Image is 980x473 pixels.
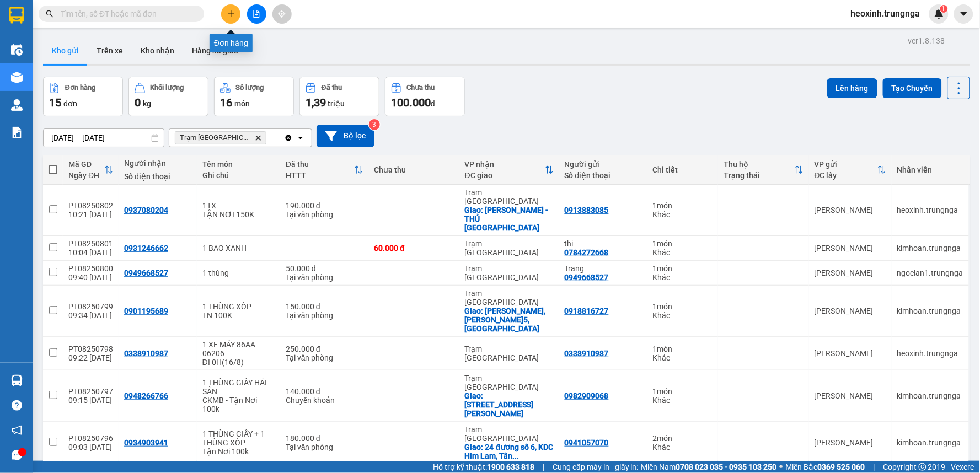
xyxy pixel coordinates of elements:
div: Chi tiết [653,165,713,174]
div: 0784272668 [565,248,609,257]
div: 1 THÙNG GIẤY HẢI SẢN [202,378,275,396]
div: 150.000 đ [286,302,363,311]
div: ĐC giao [465,171,545,180]
div: 50.000 đ [286,264,363,273]
input: Tìm tên, số ĐT hoặc mã đơn [61,8,191,20]
div: Trạm [GEOGRAPHIC_DATA] [465,374,554,391]
img: logo.jpg [6,6,44,44]
div: kimhoan.trungnga [897,438,963,447]
div: 0948266766 [124,391,168,400]
span: question-circle [12,400,22,411]
div: Ngày ĐH [68,171,104,180]
div: Mã GD [68,160,104,169]
li: VP [PERSON_NAME] [6,47,76,59]
div: 1 BAO XANH [202,244,275,252]
sup: 1 [940,5,948,13]
div: 1 món [653,345,713,353]
span: 15 [49,96,61,109]
button: Kho nhận [132,37,183,64]
th: Toggle SortBy [63,155,119,185]
span: triệu [328,99,345,108]
div: 140.000 đ [286,387,363,396]
img: warehouse-icon [11,375,23,386]
button: Lên hàng [827,78,877,98]
div: PT08250797 [68,387,113,396]
img: logo-vxr [9,7,24,24]
div: Số điện thoại [124,172,191,181]
div: Nhân viên [897,165,963,174]
div: PT08250799 [68,302,113,311]
strong: 0369 525 060 [818,463,865,471]
div: [PERSON_NAME] [815,349,886,358]
div: 60.000 đ [374,244,454,252]
div: Tại văn phòng [286,273,363,282]
div: 180.000 đ [286,434,363,443]
img: warehouse-icon [11,99,23,111]
span: search [46,10,53,18]
div: Khác [653,353,713,362]
button: Chưa thu100.000đ [385,77,465,116]
li: VP Trạm [GEOGRAPHIC_DATA] [76,47,147,83]
div: Đơn hàng [210,34,253,52]
li: Trung Nga [6,6,160,26]
span: Miền Bắc [786,461,865,473]
div: VP nhận [465,160,545,169]
div: Trạm [GEOGRAPHIC_DATA] [465,289,554,307]
button: plus [221,4,240,24]
div: ĐC lấy [815,171,877,180]
div: Trạm [GEOGRAPHIC_DATA] [465,425,554,443]
div: Số điện thoại [565,171,642,180]
span: 0 [135,96,141,109]
img: warehouse-icon [11,72,23,83]
div: Trạm [GEOGRAPHIC_DATA] [465,239,554,257]
button: Kho gửi [43,37,88,64]
div: 09:34 [DATE] [68,311,113,320]
div: ĐI 0H(16/8) [202,358,275,367]
span: Cung cấp máy in - giấy in: [553,461,639,473]
span: ... [513,452,520,460]
input: Select a date range. [44,129,164,147]
div: 0982909068 [565,391,609,400]
button: Số lượng16món [214,77,294,116]
div: 09:03 [DATE] [68,443,113,452]
div: Khác [653,311,713,320]
div: kimhoan.trungnga [897,307,963,315]
div: PT08250796 [68,434,113,443]
div: Trạng thái [724,171,795,180]
div: ngoclan1.trungnga [897,268,963,277]
span: 1,39 [306,96,326,109]
div: Khác [653,396,713,405]
div: Người gửi [565,160,642,169]
div: 190.000 đ [286,201,363,210]
button: caret-down [954,4,973,24]
b: T1 [PERSON_NAME], P Phú Thuỷ [6,61,73,94]
div: Trạm [GEOGRAPHIC_DATA] [465,264,554,282]
img: warehouse-icon [11,44,23,56]
sup: 3 [369,119,380,130]
button: file-add [247,4,266,24]
div: Tại văn phòng [286,210,363,219]
div: 0937080204 [124,206,168,214]
span: message [12,450,22,460]
div: 1 món [653,239,713,248]
button: Hàng đã giao [183,37,247,64]
th: Toggle SortBy [718,155,809,185]
img: icon-new-feature [934,9,944,19]
span: Hỗ trợ kỹ thuật: [433,461,534,473]
div: Giao: 24 đương số 6, KDC Him Lam, Tân Hưng, Q7 [465,443,554,460]
span: aim [278,10,286,18]
div: 1 thùng [202,268,275,277]
span: Trạm Sài Gòn, close by backspace [175,131,266,144]
div: Trang [565,264,642,273]
span: 1 [942,5,946,13]
div: 0338910987 [565,349,609,358]
div: kimhoan.trungnga [897,391,963,400]
div: Tận Nơi 100k [202,447,275,456]
div: PT08250800 [68,264,113,273]
div: PT08250798 [68,345,113,353]
button: Đã thu1,39 triệu [299,77,379,116]
div: 1 món [653,302,713,311]
div: VP gửi [815,160,877,169]
div: 0913883085 [565,206,609,214]
div: 0931246662 [124,244,168,252]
